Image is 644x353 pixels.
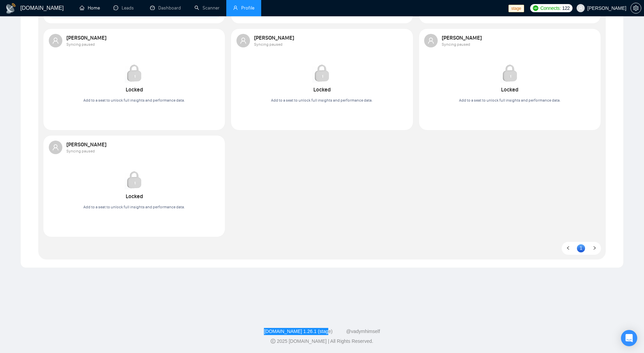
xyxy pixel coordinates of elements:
[126,193,143,200] strong: Locked
[271,98,373,103] span: Add to a seat to unlock full insights and performance data.
[125,170,144,189] img: Locked
[241,5,254,11] span: Profile
[621,330,637,346] div: Open Intercom Messenger
[66,35,107,41] strong: [PERSON_NAME]
[346,329,380,334] a: @vadymhimself
[254,35,295,41] strong: [PERSON_NAME]
[562,4,569,12] span: 122
[52,37,59,44] span: user
[66,141,107,148] strong: [PERSON_NAME]
[5,338,639,345] div: 2025 [DOMAIN_NAME] | All Rights Reserved.
[566,246,570,250] span: left
[313,86,331,93] strong: Locked
[500,64,519,83] img: Locked
[52,144,59,151] span: user
[578,6,583,11] span: user
[630,5,641,11] a: setting
[577,244,585,252] a: 1
[271,339,275,344] span: copyright
[577,244,585,252] li: 1
[459,98,561,103] span: Add to a seat to unlock full insights and performance data.
[442,35,483,41] strong: [PERSON_NAME]
[564,244,572,252] button: left
[428,37,434,44] span: user
[83,205,185,209] span: Add to a seat to unlock full insights and performance data.
[508,5,524,12] span: stage
[540,4,561,12] span: Connects:
[5,3,16,14] img: logo
[631,5,641,11] span: setting
[126,86,143,93] strong: Locked
[630,3,641,14] button: setting
[501,86,518,93] strong: Locked
[113,5,137,11] a: messageLeads
[564,244,572,252] li: Previous Page
[590,244,599,252] button: right
[264,329,332,334] a: [DOMAIN_NAME] 1.26.1 (stage)
[80,5,100,11] a: homeHome
[66,42,95,47] span: Syncing paused
[240,37,247,44] span: user
[125,64,144,83] img: Locked
[194,5,220,11] a: searchScanner
[233,5,238,10] span: user
[442,42,470,47] span: Syncing paused
[312,64,331,83] img: Locked
[533,5,538,11] img: upwork-logo.png
[590,244,599,252] li: Next Page
[83,98,185,103] span: Add to a seat to unlock full insights and performance data.
[593,246,597,250] span: right
[150,5,181,11] a: dashboardDashboard
[66,149,95,153] span: Syncing paused
[254,42,283,47] span: Syncing paused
